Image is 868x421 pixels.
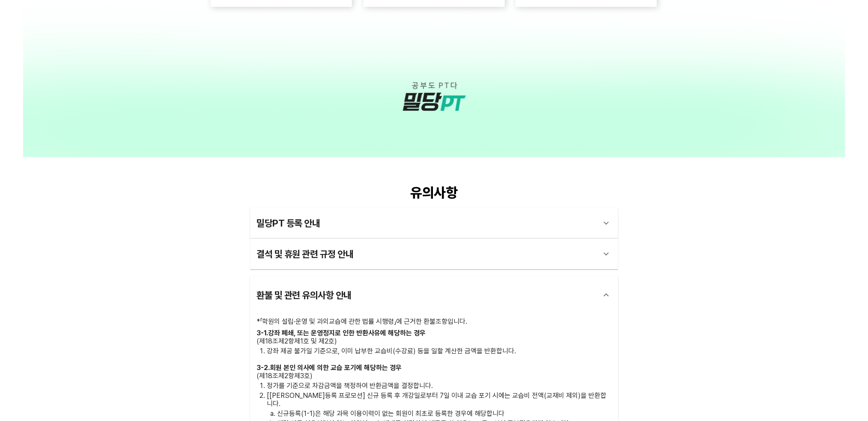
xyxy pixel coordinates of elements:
div: (제18조제2항제1호 및 제2호) [257,337,611,345]
div: *「학원의 설립·운영 및 과외교습에 관한 법률 시행령」에 근거한 환불조항입니다. [257,317,611,325]
p: [[PERSON_NAME]등록 프로모션] 신규 등록 후 개강일로부터 7일 이내 교습 포기 시에는 교습비 전액(교재비 제외)을 반환합니다. [267,391,611,408]
div: 밀당PT 등록 안내 [257,213,596,233]
div: 환불 및 관련 유의사항 안내 [257,285,596,305]
div: 결석 및 휴원 관련 규정 안내 [257,244,596,264]
p: 신규등록(1-1)은 해당 과목 이용이력이 없는 회원이 최초로 등록한 경우에 해당합니다 [277,409,611,418]
p: 강좌 제공 불가일 기준으로, 이미 납부한 교습비(수강료) 등을 일할 계산한 금액을 반환합니다. [267,347,611,355]
h3: 3 - 2 . 회원 본인 의사에 의한 교습 포기에 해당하는 경우 [257,364,611,372]
div: 환불 및 관련 유의사항 안내 [250,276,618,314]
div: 유의사항 [250,185,618,201]
p: 정가를 기준으로 차감금액을 책정하여 반환금액을 결정합니다. [267,382,611,390]
div: 밀당PT 등록 안내 [250,208,618,239]
div: (제18조제2항제3호) [257,372,611,380]
div: 결석 및 휴원 관련 규정 안내 [250,239,618,269]
h3: 3 - 1 . 강좌 폐쇄, 또는 운영정지로 인한 반환사유에 해당하는 경우 [257,329,611,337]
